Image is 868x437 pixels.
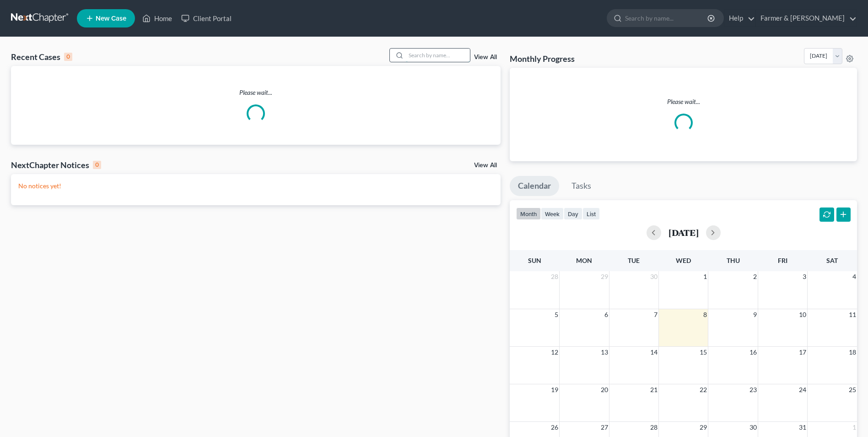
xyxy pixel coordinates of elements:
span: Mon [576,257,592,264]
span: 19 [550,384,559,395]
span: 30 [749,422,758,433]
button: day [564,208,582,220]
span: 31 [798,422,807,433]
span: Tue [628,257,640,264]
p: Please wait... [11,88,501,97]
span: 14 [649,347,658,358]
span: 26 [550,422,559,433]
a: Tasks [563,176,599,196]
span: 8 [702,309,708,320]
span: 1 [702,271,708,282]
span: 3 [802,271,807,282]
a: View All [474,162,497,169]
div: Recent Cases [11,51,72,62]
a: Client Portal [177,10,236,27]
span: 4 [852,271,857,282]
span: 15 [699,347,708,358]
span: New Case [96,15,126,22]
span: 28 [649,422,658,433]
span: 20 [600,384,609,395]
span: 24 [798,384,807,395]
div: 0 [93,161,101,169]
p: No notices yet! [18,181,493,191]
a: Help [724,10,755,27]
span: Fri [778,257,787,264]
span: Wed [676,257,691,264]
span: 5 [554,309,559,320]
a: Farmer & [PERSON_NAME] [756,10,857,27]
span: 13 [600,347,609,358]
h2: [DATE] [669,228,699,237]
span: Thu [727,257,740,264]
span: Sat [826,257,838,264]
span: 28 [550,271,559,282]
a: View All [474,54,497,60]
button: month [516,208,541,220]
div: NextChapter Notices [11,159,101,170]
span: 30 [649,271,658,282]
h3: Monthly Progress [510,53,575,64]
span: 21 [649,384,658,395]
span: 25 [848,384,857,395]
span: 29 [699,422,708,433]
span: Sun [528,257,541,264]
span: 18 [848,347,857,358]
span: 22 [699,384,708,395]
span: 9 [752,309,758,320]
span: 6 [604,309,609,320]
input: Search by name... [625,10,709,27]
span: 29 [600,271,609,282]
span: 23 [749,384,758,395]
button: list [582,208,600,220]
span: 11 [848,309,857,320]
div: 0 [64,53,72,61]
span: 10 [798,309,807,320]
span: 1 [852,422,857,433]
span: 2 [752,271,758,282]
button: week [541,208,564,220]
span: 17 [798,347,807,358]
span: 16 [749,347,758,358]
a: Home [138,10,177,27]
span: 27 [600,422,609,433]
input: Search by name... [406,49,470,62]
p: Please wait... [517,97,850,106]
span: 7 [653,309,658,320]
a: Calendar [510,176,559,196]
span: 12 [550,347,559,358]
